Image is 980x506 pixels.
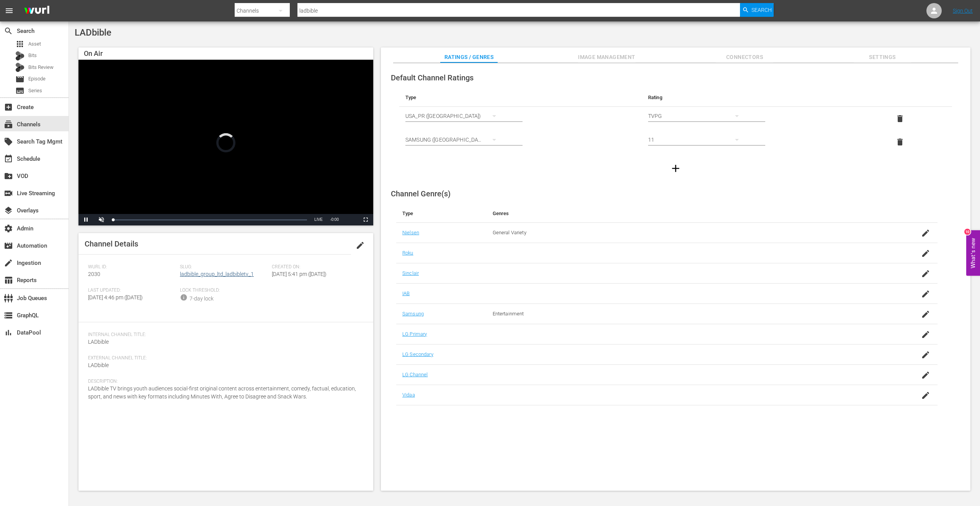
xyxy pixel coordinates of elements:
span: External Channel Title: [88,355,360,361]
span: Channel Genre(s) [391,189,451,198]
span: DataPool [4,328,13,337]
span: Schedule [4,154,13,163]
button: delete [891,109,909,128]
th: Rating [642,88,885,107]
div: Bits Review [15,63,24,72]
span: delete [895,114,905,123]
span: Lock Threshold: [180,287,268,294]
span: Internal Channel Title: [88,332,360,338]
span: Search [4,26,13,36]
a: Samsung [402,311,424,317]
span: LADbible [88,362,109,368]
span: info [180,294,188,301]
span: Channels [4,120,13,129]
span: Channel Details [85,239,138,248]
span: Search [751,3,772,17]
span: 2030 [88,271,100,277]
a: LG Secondary [402,351,433,357]
div: TVPG [648,105,746,127]
a: Vidaa [402,392,415,398]
span: - [330,217,331,222]
span: Episode [15,75,24,84]
a: ladbible_group_ltd_ladbibletv_1 [180,271,254,277]
span: Search Tag Mgmt [4,137,13,146]
span: VOD [4,171,13,181]
span: Reports [4,276,13,285]
a: IAB [402,291,410,296]
span: Series [28,87,42,95]
span: Asset [28,40,41,48]
span: Job Queues [4,294,13,303]
th: Type [396,204,487,223]
button: Search [740,3,774,17]
span: GraphQL [4,311,13,320]
span: Ingestion [4,258,13,268]
div: USA_PR ([GEOGRAPHIC_DATA]) [405,105,503,127]
div: SAMSUNG ([GEOGRAPHIC_DATA] (Republic of)) [405,129,503,150]
span: menu [5,6,14,15]
span: Bits Review [28,64,54,71]
span: Bits [28,52,37,59]
button: Open Feedback Widget [966,230,980,276]
a: Roku [402,250,413,256]
a: LG Channel [402,372,428,377]
span: Created On: [272,264,360,270]
span: Ratings / Genres [440,52,498,62]
span: Overlays [4,206,13,215]
span: LADbible [88,339,109,345]
a: Nielsen [402,230,419,235]
button: Seek to live, currently behind live [311,214,326,225]
div: Progress Bar [113,219,307,220]
th: Type [399,88,642,107]
div: Video Player [78,60,373,225]
a: Sinclair [402,270,419,276]
span: Slug: [180,264,268,270]
span: Asset [15,39,24,49]
div: 7-day lock [189,295,214,303]
span: Automation [4,241,13,250]
span: delete [895,137,905,147]
span: LADbible TV brings youth audiences social-first original content across entertainment, comedy, fa... [88,385,356,400]
span: Image Management [578,52,635,62]
img: ans4CAIJ8jUAAAAAAAAAAAAAAAAAAAAAAAAgQb4GAAAAAAAAAAAAAAAAAAAAAAAAJMjXAAAAAAAAAAAAAAAAAAAAAAAAgAT5G... [18,2,55,20]
span: Last Updated: [88,287,176,294]
th: Genres [487,204,877,223]
table: simple table [399,88,952,154]
span: Admin [4,224,13,233]
div: Bits [15,51,24,60]
a: LG Primary [402,331,427,337]
span: Settings [854,52,911,62]
button: delete [891,133,909,151]
span: [DATE] 4:46 pm ([DATE]) [88,294,143,300]
span: Description: [88,379,360,385]
button: Unmute [94,214,109,225]
span: Wurl ID: [88,264,176,270]
button: edit [351,236,369,255]
button: Picture-in-Picture [343,214,358,225]
a: Sign Out [953,8,973,14]
div: 11 [648,129,746,150]
span: LADbible [75,27,111,38]
span: Default Channel Ratings [391,73,474,82]
button: Fullscreen [358,214,373,225]
span: 0:00 [332,217,339,222]
span: edit [356,241,365,250]
span: Episode [28,75,46,83]
span: On Air [84,49,103,57]
span: Connectors [716,52,773,62]
span: Series [15,86,24,95]
span: LIVE [314,217,323,222]
span: Live Streaming [4,189,13,198]
span: [DATE] 5:41 pm ([DATE]) [272,271,327,277]
div: 10 [964,229,970,235]
button: Pause [78,214,94,225]
span: Create [4,103,13,112]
